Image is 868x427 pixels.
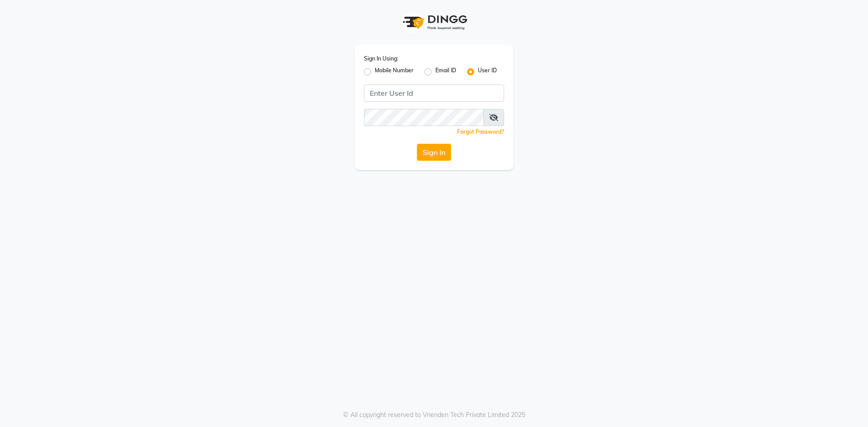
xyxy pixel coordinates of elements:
img: logo1.svg [398,9,470,36]
input: Username [364,109,484,126]
a: Forgot Password? [457,128,504,135]
label: Mobile Number [375,66,414,77]
input: Username [364,84,504,102]
label: Sign In Using: [364,55,398,63]
button: Sign In [417,144,451,161]
label: User ID [478,66,497,77]
label: Email ID [435,66,456,77]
